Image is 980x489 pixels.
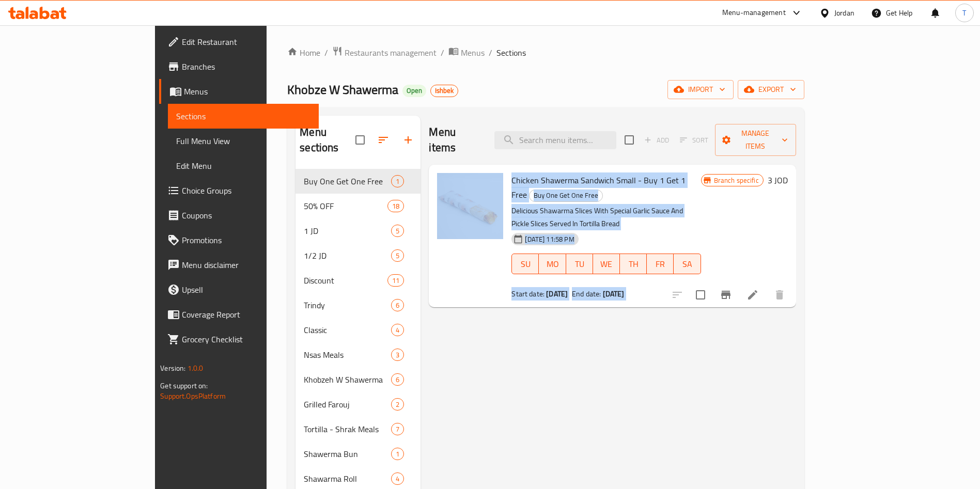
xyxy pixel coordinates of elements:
div: Khobzeh W Shawerma6 [295,367,421,392]
div: items [391,249,404,262]
li: / [324,46,328,59]
span: Select section first [673,132,715,148]
button: SU [511,254,539,274]
span: 11 [388,276,403,286]
div: Classic4 [295,318,421,342]
div: items [391,299,404,311]
span: Buy One Get One Free [304,175,391,187]
a: Menu disclaimer [159,253,319,277]
span: Ishbek [431,86,458,95]
li: / [489,46,492,59]
div: items [391,398,404,411]
div: items [391,324,404,336]
div: 1/2 JD5 [295,243,421,268]
div: items [391,175,404,187]
span: Select to update [690,284,711,306]
button: MO [539,254,566,274]
span: Branch specific [710,176,763,185]
div: items [391,423,404,435]
span: [DATE] 11:58 PM [521,234,578,244]
span: Menus [461,46,485,59]
span: Khobzeh W Shawerma [304,373,391,386]
span: Chicken Shawerma Sandwich Small - Buy 1 Get 1 Free [511,172,686,202]
span: 5 [392,251,403,261]
div: items [391,373,404,386]
span: Discount [304,274,387,287]
span: Sort sections [371,128,396,152]
a: Coupons [159,203,319,228]
span: Coverage Report [182,308,310,321]
div: 50% OFF18 [295,194,421,218]
span: Sections [176,110,310,122]
h2: Menu sections [300,124,355,155]
button: export [738,80,804,99]
nav: breadcrumb [287,46,804,59]
div: 1 JD5 [295,218,421,243]
span: FR [651,257,670,272]
a: Upsell [159,277,319,302]
b: [DATE] [603,287,625,301]
span: 18 [388,201,403,211]
span: Khobze W Shawerma [287,78,398,101]
a: Coverage Report [159,302,319,327]
span: Grocery Checklist [182,333,310,345]
span: Menu disclaimer [182,259,310,271]
button: Branch-specific-item [713,282,738,307]
div: 50% OFF [304,200,387,212]
div: Discount11 [295,268,421,293]
button: WE [593,254,620,274]
button: Manage items [715,124,796,156]
span: Edit Menu [176,160,310,172]
div: items [391,472,404,485]
div: Tortilla - Shrak Meals7 [295,417,421,441]
button: TU [566,254,593,274]
span: Buy One Get One Free [530,190,602,201]
span: Start date: [511,287,545,301]
h2: Menu items [429,124,482,155]
span: Coupons [182,209,310,222]
div: Buy One Get One Free [529,190,603,202]
span: Select section [618,129,640,151]
div: Nsas Meals3 [295,342,421,367]
span: End date: [572,287,601,301]
span: Nsas Meals [304,349,391,361]
div: Grilled Farouj2 [295,392,421,417]
button: FR [647,254,674,274]
span: Version: [160,361,185,375]
div: Buy One Get One Free1 [295,169,421,194]
span: export [746,83,796,96]
span: Sections [496,46,526,59]
h6: 3 JOD [768,173,788,187]
span: Edit Restaurant [182,36,310,48]
div: items [391,349,404,361]
div: Trindy6 [295,293,421,318]
span: SU [516,257,535,272]
a: Branches [159,54,319,79]
span: 1 [392,177,403,186]
span: Choice Groups [182,184,310,197]
span: Shawarma Roll [304,472,391,485]
a: Sections [168,104,319,129]
span: 7 [392,424,403,434]
span: Add item [640,132,673,148]
div: Open [402,85,426,97]
div: items [387,274,404,287]
div: 1 JD [304,225,391,237]
span: Upsell [182,283,310,296]
span: 1 [392,449,403,459]
span: Menus [184,85,310,98]
span: Classic [304,324,391,336]
a: Menus [159,79,319,104]
div: Menu-management [722,7,786,19]
span: 4 [392,325,403,335]
div: items [387,200,404,212]
span: 1.0.0 [188,361,204,375]
span: Get support on: [160,379,208,392]
div: items [391,225,404,237]
div: Tortilla - Shrak Meals [304,423,391,435]
a: Edit Restaurant [159,29,319,54]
